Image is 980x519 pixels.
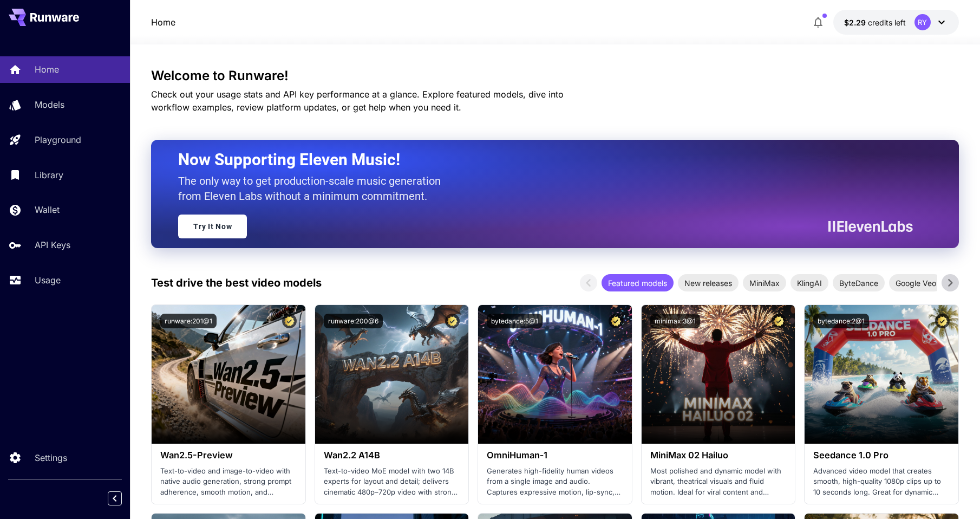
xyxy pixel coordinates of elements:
h3: Wan2.5-Preview [160,450,297,460]
img: alt [805,305,958,444]
h3: Seedance 1.0 Pro [813,450,950,460]
span: Check out your usage stats and API key performance at a glance. Explore featured models, dive int... [151,89,564,113]
span: Featured models [602,277,674,289]
a: Home [151,16,175,29]
h3: Welcome to Runware! [151,68,959,83]
p: The only way to get production-scale music generation from Eleven Labs without a minimum commitment. [178,173,449,204]
p: Most polished and dynamic model with vibrant, theatrical visuals and fluid motion. Ideal for vira... [650,466,787,498]
button: runware:201@1 [160,314,217,328]
div: KlingAI [790,274,828,291]
h2: Now Supporting Eleven Music! [178,150,905,170]
span: credits left [868,18,906,27]
p: Home [35,63,59,76]
div: ByteDance [833,274,885,291]
p: Generates high-fidelity human videos from a single image and audio. Captures expressive motion, l... [487,466,623,498]
a: Try It Now [178,215,247,238]
span: KlingAI [790,277,828,289]
nav: breadcrumb [151,16,175,29]
div: MiniMax [743,274,786,291]
div: Featured models [602,274,674,291]
button: Certified Model – Vetted for best performance and includes a commercial license. [772,314,786,328]
p: Usage [35,274,61,287]
img: alt [642,305,795,444]
button: minimax:3@1 [650,314,700,328]
button: runware:200@6 [324,314,383,328]
img: alt [315,305,469,444]
button: bytedance:2@1 [813,314,869,328]
p: API Keys [35,238,70,251]
button: Collapse sidebar [108,491,122,505]
p: Playground [35,133,81,146]
button: Certified Model – Vetted for best performance and includes a commercial license. [935,314,950,328]
button: Certified Model – Vetted for best performance and includes a commercial license. [282,314,297,328]
p: Wallet [35,203,60,216]
div: RY [914,14,931,30]
h3: Wan2.2 A14B [324,450,460,460]
span: MiniMax [743,277,786,289]
img: alt [478,305,632,444]
p: Text-to-video MoE model with two 14B experts for layout and detail; delivers cinematic 480p–720p ... [324,466,460,498]
button: Certified Model – Vetted for best performance and includes a commercial license. [609,314,623,328]
div: Collapse sidebar [116,489,130,508]
button: bytedance:5@1 [487,314,543,328]
p: Models [35,98,64,111]
h3: OmniHuman‑1 [487,450,623,460]
span: New releases [678,277,739,289]
img: alt [152,305,305,444]
span: Google Veo [889,277,943,289]
div: $2.29166 [844,17,906,28]
p: Advanced video model that creates smooth, high-quality 1080p clips up to 10 seconds long. Great f... [813,466,950,498]
div: New releases [678,274,739,291]
p: Settings [35,451,67,464]
button: Certified Model – Vetted for best performance and includes a commercial license. [445,314,460,328]
p: Text-to-video and image-to-video with native audio generation, strong prompt adherence, smooth mo... [160,466,297,498]
div: Google Veo [889,274,943,291]
p: Test drive the best video models [151,275,322,291]
span: ByteDance [833,277,885,289]
h3: MiniMax 02 Hailuo [650,450,787,460]
span: $2.29 [844,18,868,27]
p: Library [35,168,63,181]
button: $2.29166RY [833,10,959,35]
